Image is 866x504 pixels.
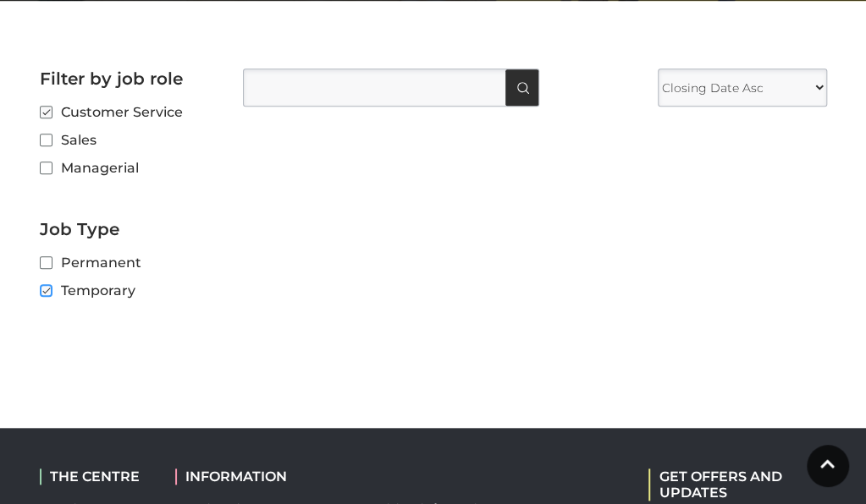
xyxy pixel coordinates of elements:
label: Customer Service [40,101,218,123]
label: Permanent [40,252,218,273]
h2: THE CENTRE [40,468,150,485]
label: Temporary [40,280,218,301]
label: Managerial [40,157,218,178]
label: Sales [40,129,218,151]
h2: Filter by job role [40,68,218,89]
h2: INFORMATION [175,468,353,485]
h2: Job Type [40,219,218,239]
h2: GET OFFERS AND UPDATES [648,468,826,501]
